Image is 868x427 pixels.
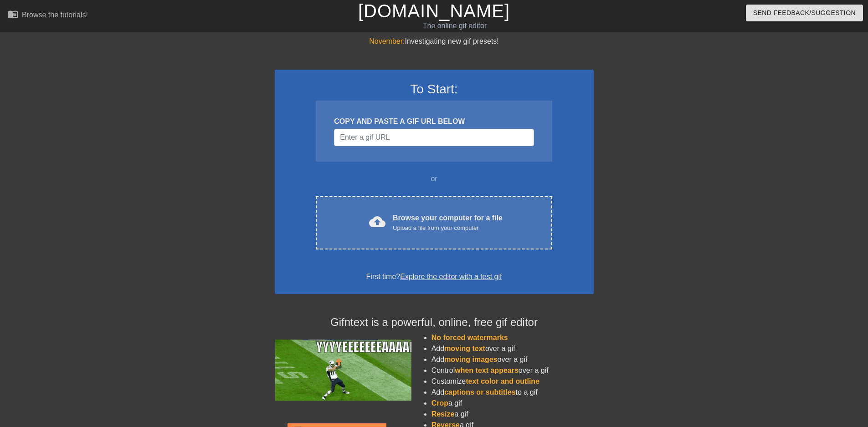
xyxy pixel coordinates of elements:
[431,354,594,365] li: Add over a gif
[22,11,88,19] div: Browse the tutorials!
[444,356,497,363] span: moving images
[455,366,519,374] span: when text appears
[466,377,539,385] span: text color and outline
[287,81,582,97] h3: To Start:
[431,376,594,387] li: Customize
[358,1,510,21] a: [DOMAIN_NAME]
[334,129,534,146] input: Username
[753,7,856,19] span: Send Feedback/Suggestion
[400,273,502,280] a: Explore the editor with a test gif
[275,316,594,329] h4: Gifntext is a powerful, online, free gif editor
[431,343,594,354] li: Add over a gif
[275,340,411,401] img: football_small.gif
[369,213,385,230] span: cloud_upload
[431,387,594,398] li: Add to a gif
[431,365,594,376] li: Control over a gif
[275,36,594,47] div: Investigating new gif presets!
[298,173,570,184] div: or
[431,410,455,418] span: Resize
[431,409,594,420] li: a gif
[7,9,88,23] a: Browse the tutorials!
[7,9,18,20] span: menu_book
[444,345,485,352] span: moving text
[294,20,616,31] div: The online gif editor
[393,224,503,233] div: Upload a file from your computer
[431,399,448,407] span: Crop
[287,271,582,282] div: First time?
[746,5,863,21] button: Send Feedback/Suggestion
[444,388,515,396] span: captions or subtitles
[431,334,508,341] span: No forced watermarks
[431,398,594,409] li: a gif
[369,37,405,45] span: November:
[393,213,503,233] div: Browse your computer for a file
[334,116,534,127] div: COPY AND PASTE A GIF URL BELOW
